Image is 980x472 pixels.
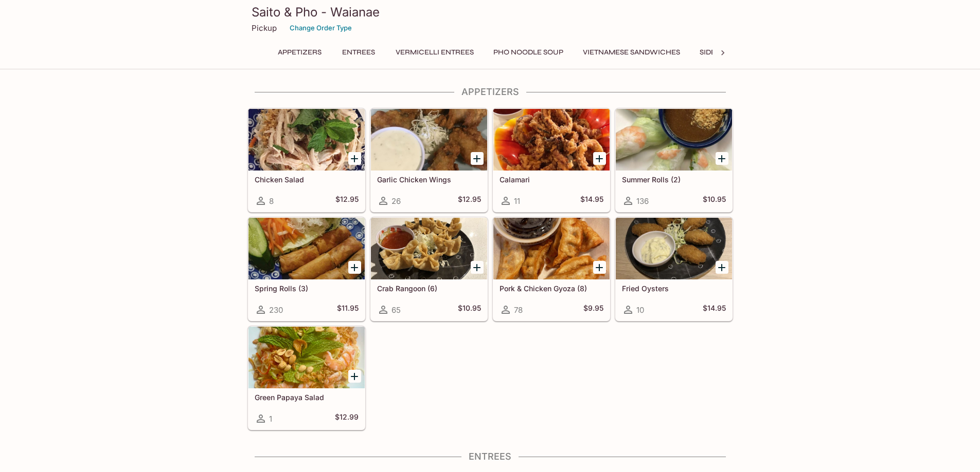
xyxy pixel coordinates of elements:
[458,304,481,316] h5: $10.95
[248,326,365,430] a: Green Papaya Salad1$12.99
[580,195,603,207] h5: $14.95
[583,304,603,316] h5: $9.95
[272,45,327,60] button: Appetizers
[615,108,733,212] a: Summer Rolls (2)136$10.95
[269,196,274,206] span: 8
[348,261,361,274] button: Add Spring Rolls (3)
[285,20,357,36] button: Change Order Type
[615,217,733,321] a: Fried Oysters10$14.95
[471,261,484,274] button: Add Crab Rangoon (6)
[471,152,484,165] button: Add Garlic Chicken Wings
[255,393,359,402] h5: Green Papaya Salad
[500,175,603,184] h5: Calamari
[335,45,382,60] button: Entrees
[593,261,606,274] button: Add Pork & Chicken Gyoza (8)
[248,217,365,321] a: Spring Rolls (3)230$11.95
[370,108,488,212] a: Garlic Chicken Wings26$12.95
[514,305,523,315] span: 78
[370,217,488,321] a: Crab Rangoon (6)65$10.95
[252,4,729,20] h3: Saito & Pho - Waianae
[616,109,732,171] div: Summer Rolls (2)
[269,414,272,424] span: 1
[716,152,728,165] button: Add Summer Rolls (2)
[716,261,728,274] button: Add Fried Oysters
[248,109,365,171] div: Chicken Salad
[248,327,365,388] div: Green Papaya Salad
[622,175,726,184] h5: Summer Rolls (2)
[493,108,610,212] a: Calamari11$14.95
[636,305,644,315] span: 10
[391,196,401,206] span: 26
[255,284,359,293] h5: Spring Rolls (3)
[703,304,726,316] h5: $14.95
[500,284,603,293] h5: Pork & Chicken Gyoza (8)
[247,86,733,98] h4: Appetizers
[390,45,479,60] button: Vermicelli Entrees
[493,109,610,171] div: Calamari
[616,218,732,279] div: Fried Oysters
[703,195,726,207] h5: $10.95
[248,108,365,212] a: Chicken Salad8$12.95
[371,109,487,171] div: Garlic Chicken Wings
[348,152,361,165] button: Add Chicken Salad
[493,217,610,321] a: Pork & Chicken Gyoza (8)78$9.95
[255,175,359,184] h5: Chicken Salad
[514,196,520,206] span: 11
[636,196,649,206] span: 136
[348,370,361,383] button: Add Green Papaya Salad
[247,451,733,462] h4: Entrees
[577,45,686,60] button: Vietnamese Sandwiches
[252,23,277,33] p: Pickup
[493,218,610,279] div: Pork & Chicken Gyoza (8)
[488,45,569,60] button: Pho Noodle Soup
[377,175,481,184] h5: Garlic Chicken Wings
[391,305,401,315] span: 65
[458,195,481,207] h5: $12.95
[335,195,359,207] h5: $12.95
[269,305,283,315] span: 230
[593,152,606,165] button: Add Calamari
[377,284,481,293] h5: Crab Rangoon (6)
[622,284,726,293] h5: Fried Oysters
[248,218,365,279] div: Spring Rolls (3)
[694,45,749,60] button: Side Order
[337,304,359,316] h5: $11.95
[371,218,487,279] div: Crab Rangoon (6)
[335,412,359,425] h5: $12.99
